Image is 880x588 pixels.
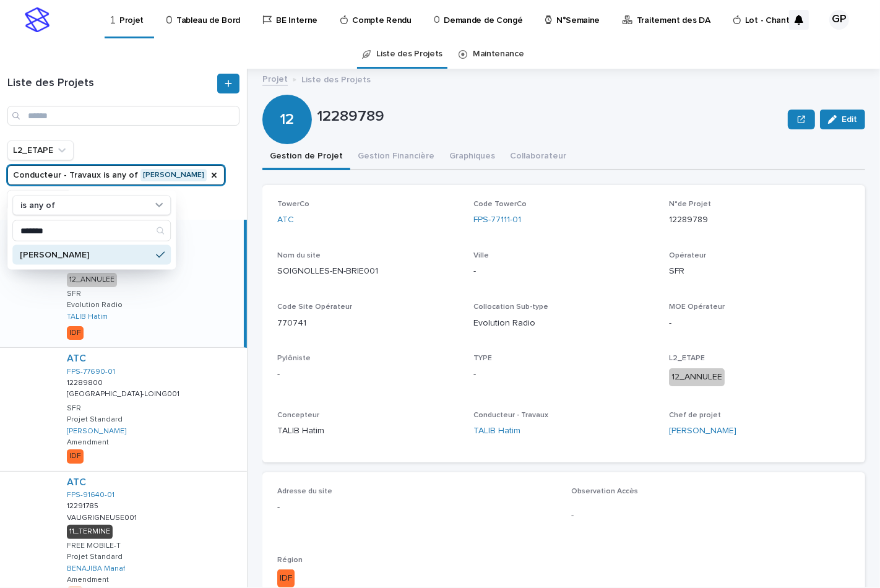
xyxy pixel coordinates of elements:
span: Code Site Opérateur [277,303,352,311]
p: - [473,265,655,278]
div: Search [12,220,171,241]
p: Projet Standard [67,415,123,424]
div: 12 [262,61,312,128]
a: FPS-91640-01 [67,491,114,499]
p: - [669,317,850,330]
p: 12289789 [669,214,850,227]
a: FPS-77690-01 [67,368,115,376]
button: Conducteur - Travaux [7,165,225,185]
p: 12289800 [67,376,105,387]
button: Collaborateur [503,144,574,170]
span: Conducteur - Travaux [473,412,548,419]
span: Nom du site [277,252,321,259]
span: L2_ETAPE [669,355,705,362]
a: TALIB Hatim [473,425,520,438]
span: MOE Opérateur [669,303,725,311]
p: [GEOGRAPHIC_DATA]-LOING001 [67,387,182,399]
h1: Liste des Projets [7,77,215,90]
p: - [277,368,459,381]
button: Gestion de Projet [262,144,350,170]
button: L2_ETAPE [7,141,74,160]
p: is any of [20,200,55,210]
p: TALIB Hatim [277,425,459,438]
p: SFR [669,265,850,278]
div: IDF [67,326,84,340]
button: Edit [820,110,865,129]
button: Gestion Financière [350,144,442,170]
p: Evolution Radio [473,317,655,330]
p: - [277,501,556,514]
p: - [473,368,655,381]
span: Observation Accès [571,488,638,495]
button: Graphiques [442,144,503,170]
span: Chef de projet [669,412,721,419]
a: ATC [67,353,86,365]
a: Liste des Projets [376,40,442,69]
a: BENAJIBA Manaf [67,564,125,573]
div: 12_ANNULEE [669,368,725,386]
span: Pylôniste [277,355,311,362]
a: [PERSON_NAME] [669,425,736,438]
div: 12_ANNULEE [67,273,117,287]
span: TowerCo [277,201,309,208]
span: Code TowerCo [473,201,527,208]
input: Search [13,221,170,241]
span: Concepteur [277,412,319,419]
span: TYPE [473,355,492,362]
div: GP [829,10,849,30]
span: Edit [842,115,857,124]
p: Amendment [67,438,109,447]
p: [PERSON_NAME] [20,251,151,259]
span: Adresse du site [277,488,332,495]
div: IDF [67,449,84,463]
input: Search [7,106,239,126]
div: IDF [277,569,295,587]
p: FREE MOBILE-T [67,542,121,550]
a: ATC [277,214,294,227]
span: Collocation Sub-type [473,303,548,311]
img: stacker-logo-s-only.png [25,7,50,32]
p: SFR [67,290,81,298]
p: Liste des Projets [301,72,371,85]
p: VAUGRIGNEUSE001 [67,511,139,522]
span: N°de Projet [669,201,711,208]
span: Région [277,556,303,564]
p: 12291785 [67,499,101,511]
p: Evolution Radio [67,301,123,309]
p: - [571,509,850,522]
p: 770741 [277,317,459,330]
p: Amendment [67,576,109,584]
p: Projet Standard [67,553,123,561]
a: Maintenance [473,40,524,69]
a: Projet [262,71,288,85]
p: SOIGNOLLES-EN-BRIE001 [277,265,459,278]
a: TALIB Hatim [67,313,108,321]
p: 12289789 [317,108,783,126]
p: SFR [67,404,81,413]
div: 11_TERMINE [67,525,113,538]
a: FPS-77111-01 [473,214,521,227]
a: ATC [67,477,86,488]
span: Opérateur [669,252,706,259]
span: Ville [473,252,489,259]
a: [PERSON_NAME] [67,427,126,436]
